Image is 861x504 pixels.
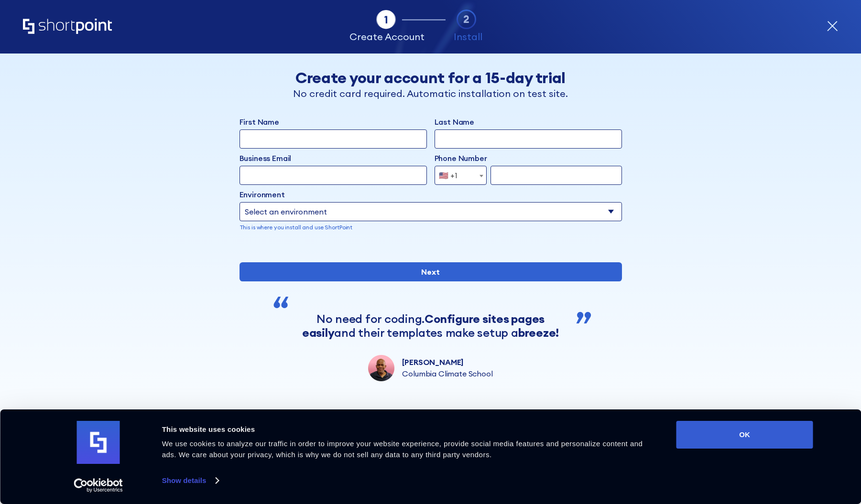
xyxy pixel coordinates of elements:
span: We use cookies to analyze our traffic in order to improve your website experience, provide social... [162,440,643,459]
a: Show details [162,473,218,488]
div: This website uses cookies [162,424,655,435]
button: OK [676,421,813,449]
a: Usercentrics Cookiebot - opens in a new window [56,478,140,493]
img: logo [77,421,120,464]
